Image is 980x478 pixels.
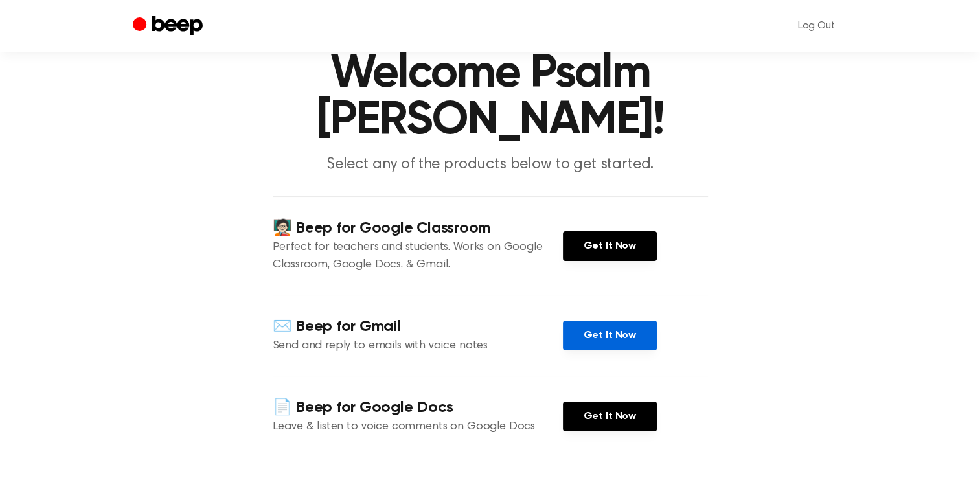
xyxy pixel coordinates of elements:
[273,218,563,239] h4: 🧑🏻‍🏫 Beep for Google Classroom
[785,10,848,41] a: Log Out
[273,337,563,355] p: Send and reply to emails with voice notes
[273,239,563,274] p: Perfect for teachers and students. Works on Google Classroom, Google Docs, & Gmail.
[159,51,822,144] h1: Welcome Psalm [PERSON_NAME]!
[563,231,657,261] a: Get It Now
[563,402,657,431] a: Get It Now
[563,321,657,350] a: Get It Now
[273,316,563,337] h4: ✉️ Beep for Gmail
[273,418,563,436] p: Leave & listen to voice comments on Google Docs
[133,14,206,39] a: Beep
[242,154,739,176] p: Select any of the products below to get started.
[273,397,563,418] h4: 📄 Beep for Google Docs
